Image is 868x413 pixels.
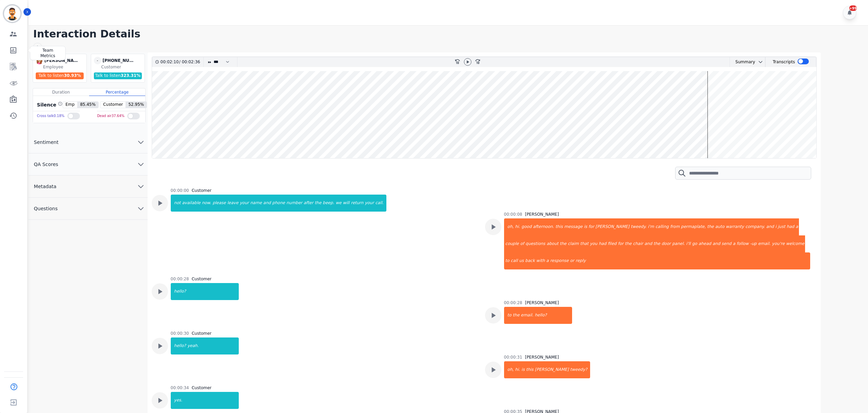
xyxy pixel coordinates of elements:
div: door [661,235,671,252]
img: Bordered avatar [4,5,20,22]
div: questions [525,235,546,252]
div: beep. [322,195,335,212]
div: and [263,195,272,212]
span: QA Scores [29,161,64,168]
svg: chevron down [137,160,145,168]
div: after [303,195,314,212]
div: panel. [671,235,685,252]
div: 00:00:28 [171,276,189,282]
div: Employee [43,64,85,70]
div: call. [374,195,386,212]
div: for [588,218,595,235]
div: 00:02:10 [161,57,179,67]
span: Metadata [29,183,62,190]
div: company. [745,218,765,235]
svg: chevron down [137,182,145,191]
div: your [239,195,250,212]
div: Silence [36,101,63,108]
h1: Interaction Details [33,28,868,40]
div: ahead [698,235,712,252]
div: back [524,252,536,269]
div: 00:00:00 [171,188,189,193]
div: hello? [171,337,187,354]
div: the [314,195,322,212]
button: Questions chevron down [29,198,148,220]
div: tweedy. [630,218,647,235]
div: Summary [730,57,755,67]
div: reply [575,252,810,269]
span: Emp [63,102,78,108]
div: hi. [514,361,521,378]
div: to [505,307,512,324]
div: had [598,235,607,252]
button: Sentiment chevron down [29,131,148,153]
div: permaplate, [680,218,706,235]
button: chevron down [755,59,763,65]
div: is [521,361,525,378]
div: and [712,235,721,252]
div: [PERSON_NAME] [525,300,559,305]
div: you [589,235,598,252]
div: the [706,218,715,235]
div: i [774,218,777,235]
div: this [555,218,564,235]
span: Questions [29,205,63,212]
div: Customer [191,276,211,282]
div: you're [771,235,785,252]
div: of [519,235,525,252]
span: - [94,57,101,64]
div: and [766,218,775,235]
div: from [669,218,680,235]
div: that [580,235,589,252]
div: [PERSON_NAME] [534,361,570,378]
button: Metadata chevron down [29,176,148,198]
div: hello? [171,283,239,300]
div: a [795,218,799,235]
div: a [732,235,736,252]
div: chair [632,235,644,252]
div: -up [749,235,757,252]
div: and [644,235,653,252]
div: Customer [191,331,211,336]
div: will [342,195,350,212]
span: Customer [100,102,126,108]
div: leave [227,195,239,212]
div: Customer [191,385,211,391]
div: is [583,218,588,235]
div: name [250,195,263,212]
div: welcome [785,235,805,252]
div: please [212,195,227,212]
div: hello? [534,307,572,324]
div: Transcripts [773,57,795,67]
div: / [161,57,202,67]
div: number [286,195,303,212]
div: your [364,195,374,212]
div: the [512,307,520,324]
div: the [559,235,567,252]
div: Cross talk 0.18 % [37,111,65,121]
div: auto [715,218,725,235]
div: send [721,235,732,252]
div: response [549,252,569,269]
span: 85.45 % [77,102,98,108]
div: message [564,218,583,235]
svg: chevron down [137,138,145,146]
div: 00:00:31 [504,354,522,360]
div: the [653,235,661,252]
div: phone [271,195,286,212]
div: claim [567,235,579,252]
div: the [624,235,632,252]
div: a [546,252,549,269]
div: just [777,218,786,235]
div: +99 [849,5,857,11]
div: not [171,195,182,212]
div: 00:00:34 [171,385,189,391]
div: couple [505,235,520,252]
div: Customer [101,64,143,70]
div: i'll [685,235,691,252]
div: Customer [191,188,211,193]
div: available [181,195,201,212]
div: about [546,235,559,252]
div: had [786,218,795,235]
div: go [691,235,698,252]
